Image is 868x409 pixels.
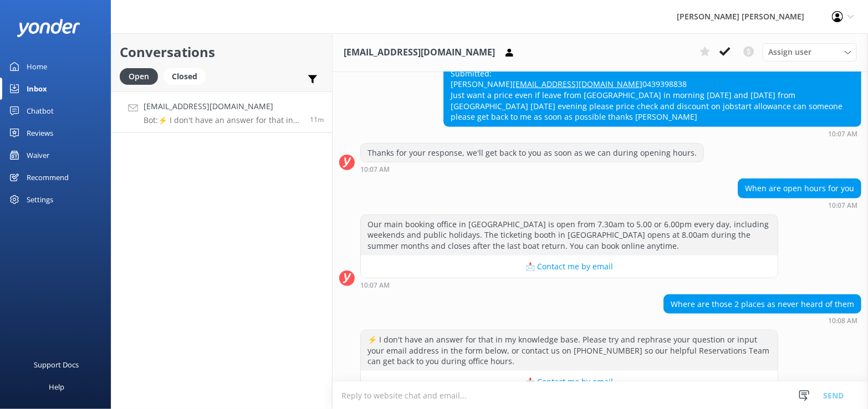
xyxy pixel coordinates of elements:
[361,215,778,255] div: Our main booking office in [GEOGRAPHIC_DATA] is open from 7.30am to 5.00 or 6.00pm every day, inc...
[144,100,302,113] h4: [EMAIL_ADDRESS][DOMAIN_NAME]
[120,68,158,85] div: Open
[27,78,47,100] div: Inbox
[828,131,857,137] strong: 10:07 AM
[27,100,54,122] div: Chatbot
[513,79,642,89] a: [EMAIL_ADDRESS][DOMAIN_NAME]
[360,166,390,173] strong: 10:07 AM
[738,201,861,209] div: Oct 04 2025 10:07am (UTC +13:00) Pacific/Auckland
[27,122,53,144] div: Reviews
[310,115,324,124] span: Oct 04 2025 10:09am (UTC +13:00) Pacific/Auckland
[444,64,861,126] div: Submitted: [PERSON_NAME] 0439398838 Just want a price even if leave from [GEOGRAPHIC_DATA] in mor...
[27,188,53,211] div: Settings
[111,91,332,133] a: [EMAIL_ADDRESS][DOMAIN_NAME]Bot:⚡ I don't have an answer for that in my knowledge base. Please tr...
[344,45,495,60] h3: [EMAIL_ADDRESS][DOMAIN_NAME]
[144,115,302,125] p: Bot: ⚡ I don't have an answer for that in my knowledge base. Please try and rephrase your questio...
[120,42,324,63] h2: Conversations
[664,295,861,314] div: Where are those 2 places as never heard of them
[763,43,857,61] div: Assign User
[361,330,778,371] div: ⚡ I don't have an answer for that in my knowledge base. Please try and rephrase your question or ...
[27,144,49,166] div: Waiver
[360,281,778,289] div: Oct 04 2025 10:07am (UTC +13:00) Pacific/Auckland
[360,282,390,289] strong: 10:07 AM
[768,46,811,58] span: Assign user
[49,376,64,398] div: Help
[663,316,861,324] div: Oct 04 2025 10:08am (UTC +13:00) Pacific/Auckland
[27,166,69,188] div: Recommend
[361,371,778,393] button: 📩 Contact me by email
[738,179,861,198] div: When are open hours for you
[361,144,703,162] div: Thanks for your response, we'll get back to you as soon as we can during opening hours.
[361,255,778,278] button: 📩 Contact me by email
[164,68,206,85] div: Closed
[443,130,861,137] div: Oct 04 2025 10:07am (UTC +13:00) Pacific/Auckland
[120,70,164,82] a: Open
[34,354,79,376] div: Support Docs
[27,55,47,78] div: Home
[360,165,704,173] div: Oct 04 2025 10:07am (UTC +13:00) Pacific/Auckland
[17,19,80,37] img: yonder-white-logo.png
[164,70,211,82] a: Closed
[828,202,857,209] strong: 10:07 AM
[828,318,857,324] strong: 10:08 AM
